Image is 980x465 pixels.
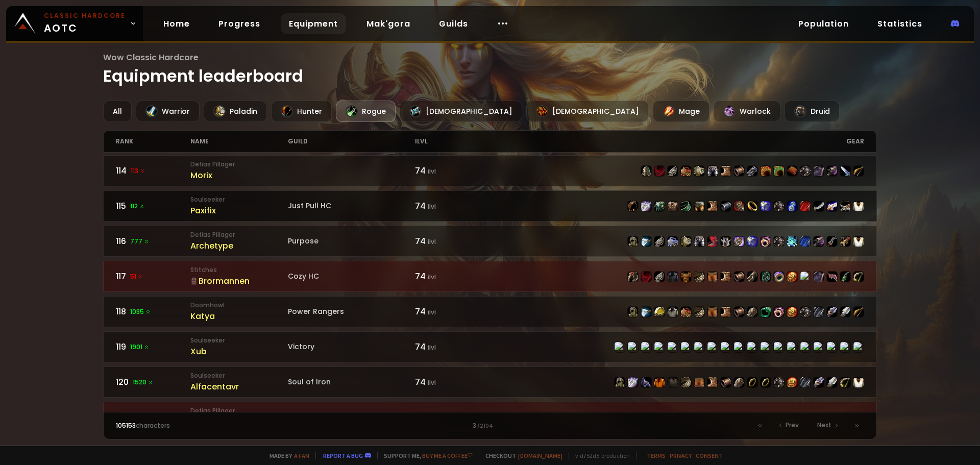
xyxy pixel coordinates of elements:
[853,236,864,247] img: item-5976
[853,201,864,211] img: item-5976
[761,201,771,211] img: item-12548
[428,167,436,176] small: ilvl
[415,235,490,248] div: 74
[787,272,797,282] img: item-11815
[263,452,309,459] span: Made by
[774,166,784,176] img: item-19384
[774,236,784,247] img: item-13965
[130,237,150,246] span: 777
[827,307,837,317] img: item-12940
[190,239,288,252] div: Archetype
[415,164,490,177] div: 74
[853,272,864,282] img: item-17069
[814,166,824,176] img: item-21406
[734,377,744,387] img: item-16826
[761,166,771,176] img: item-21205
[130,307,151,316] span: 1035
[790,13,857,34] a: Population
[840,307,850,317] img: item-12939
[415,131,490,152] div: ilvl
[800,307,811,317] img: item-13965
[721,272,731,282] img: item-21359
[204,101,267,122] div: Paladin
[654,201,665,211] img: item-10783
[190,275,288,287] div: Brormannen
[694,307,704,317] img: item-16827
[840,166,850,176] img: item-18392
[681,201,691,211] img: item-13118
[103,226,877,257] a: 116777 Defias PillagerArchetypePurpose74 ilvlitem-16908item-18404item-22479item-22661item-22482it...
[190,345,288,358] div: Xub
[827,236,837,247] img: item-21498
[654,236,665,247] img: item-22479
[428,237,436,246] small: ilvl
[707,166,718,176] img: item-22477
[707,272,718,282] img: item-16909
[814,307,824,317] img: item-13340
[668,236,678,247] img: item-22661
[787,377,797,387] img: item-11815
[628,307,638,317] img: item-16908
[415,376,490,388] div: 74
[774,307,784,317] img: item-17713
[774,272,784,282] img: item-23038
[130,202,145,211] span: 112
[707,377,718,387] img: item-16824
[747,236,757,247] img: item-12548
[653,101,709,122] div: Mage
[670,452,692,459] a: Privacy
[190,406,288,415] small: Defias Pillager
[814,272,824,282] img: item-21406
[190,371,288,380] small: Soulseeker
[707,307,718,317] img: item-16909
[323,452,363,459] a: Report a bug
[721,166,731,176] img: item-21359
[814,236,824,247] img: item-22804
[103,296,877,327] a: 1181035 DoomhowlKatyaPower Rangers74 ilvlitem-16908item-18404item-12927item-3428item-16820item-16...
[628,272,638,282] img: item-21360
[734,166,744,176] img: item-16911
[190,310,288,323] div: Katya
[190,230,288,239] small: Defias Pillager
[131,166,145,176] span: 113
[747,377,757,387] img: item-18500
[654,307,665,317] img: item-12927
[654,166,665,176] img: item-19377
[761,236,771,247] img: item-17713
[103,101,132,122] div: All
[694,201,704,211] img: item-15062
[647,452,666,459] a: Terms
[734,272,744,282] img: item-16911
[190,336,288,345] small: Soulseeker
[800,377,811,387] img: item-13340
[747,272,757,282] img: item-18823
[190,160,288,169] small: Defias Pillager
[415,340,490,353] div: 74
[696,452,723,459] a: Consent
[103,366,877,398] a: 1201520 SoulseekerAlfacentavrSoul of Iron74 ilvlitem-16908item-15411item-16823item-10052item-1463...
[271,101,332,122] div: Hunter
[840,201,850,211] img: item-12651
[747,201,757,211] img: item-9533
[103,331,877,362] a: 1191901 SoulseekerXubVictory74 ilvlitem-16908item-18404item-16832item-5107item-16905item-16910ite...
[288,377,415,387] div: Soul of Iron
[628,236,638,247] img: item-16908
[787,166,797,176] img: item-13209
[415,305,490,318] div: 74
[694,377,704,387] img: item-16909
[116,164,191,177] div: 114
[288,201,415,211] div: Just Pull HC
[681,236,691,247] img: item-22482
[853,166,864,176] img: item-18323
[668,166,678,176] img: item-19835
[853,307,864,317] img: item-18323
[415,411,490,424] div: 74
[116,376,191,388] div: 120
[734,236,744,247] img: item-22662
[628,377,638,387] img: item-15411
[827,166,837,176] img: item-22804
[641,307,651,317] img: item-18404
[827,201,837,211] img: item-15806
[358,13,419,34] a: Mak'gora
[840,236,850,247] img: item-19368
